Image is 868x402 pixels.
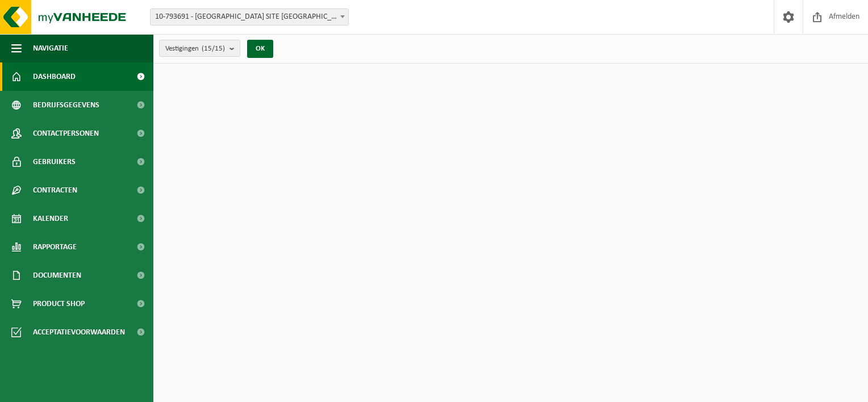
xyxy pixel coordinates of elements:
span: 10-793691 - VANHEEDE SITE GELUWE - GELUWE [150,9,349,26]
span: Product Shop [33,290,85,318]
count: (15/15) [202,45,225,52]
span: Rapportage [33,233,77,261]
span: Acceptatievoorwaarden [33,318,125,346]
span: Navigatie [33,34,68,62]
button: OK [247,40,273,58]
span: Vestigingen [165,40,225,57]
span: Contracten [33,176,77,204]
span: Gebruikers [33,148,76,176]
span: Contactpersonen [33,119,99,148]
span: Dashboard [33,62,76,91]
span: Documenten [33,261,81,290]
span: Kalender [33,204,68,233]
span: Bedrijfsgegevens [33,91,99,119]
button: Vestigingen(15/15) [159,40,240,57]
span: 10-793691 - VANHEEDE SITE GELUWE - GELUWE [151,9,348,25]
